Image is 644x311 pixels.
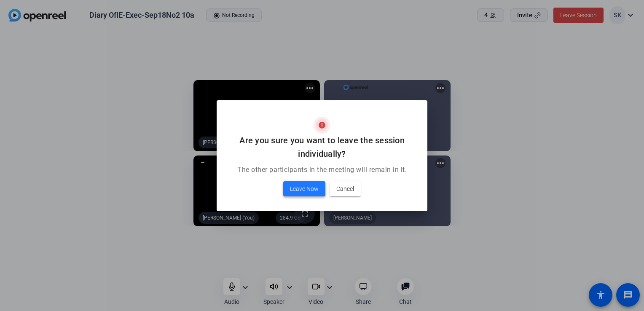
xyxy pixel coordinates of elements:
[283,181,325,196] button: Leave Now
[336,184,354,194] span: Cancel
[227,134,417,161] h2: Are you sure you want to leave the session individually?
[290,184,319,194] span: Leave Now
[227,165,417,175] p: The other participants in the meeting will remain in it.
[330,181,361,196] button: Cancel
